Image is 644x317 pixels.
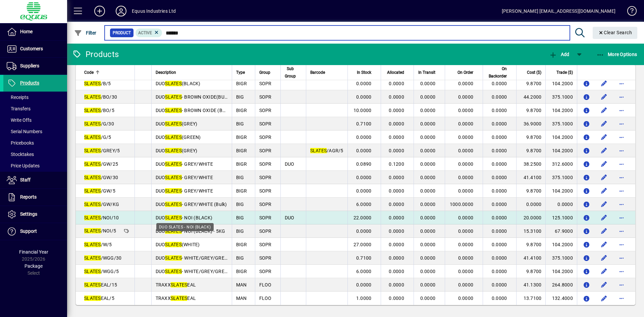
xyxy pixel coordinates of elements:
span: /GW/30 [84,175,118,180]
a: Knowledge Base [622,1,636,23]
span: DUO - GREY/WHITE (Bulk) [156,202,227,207]
span: BIG [236,228,244,234]
em: SLATES [165,108,182,113]
a: Reports [3,189,67,206]
span: SOPR [259,255,272,261]
button: More options [616,253,627,263]
span: DUO (WHITE) [156,242,200,247]
button: More options [616,239,627,250]
em: SLATES [165,135,182,140]
span: 0.0000 [492,242,507,247]
span: Description [156,69,176,76]
span: 0.0000 [420,121,436,126]
span: 0.0000 [458,108,474,113]
span: 0.0000 [458,135,474,140]
em: SLATES [165,228,182,234]
button: Edit [599,239,609,250]
em: SLATES [84,94,101,100]
em: SLATES [165,188,182,194]
span: 0.0000 [356,175,372,180]
span: Group [259,69,270,76]
span: 0.0000 [389,188,404,194]
em: SLATES [84,135,101,140]
span: /GW/5 [84,188,115,194]
span: In Stock [357,69,371,76]
button: Edit [599,186,609,196]
td: 0.0000 [545,198,577,211]
span: SOPR [259,242,272,247]
span: Price Updates [7,163,40,168]
span: BIGR [236,81,247,86]
td: 15.3100 [516,224,545,238]
button: Edit [599,212,609,223]
div: Type [236,69,251,76]
td: 9.8700 [516,104,545,117]
span: 0.0000 [458,148,474,153]
span: DUO [285,161,294,167]
button: Profile [110,5,132,17]
button: Edit [599,78,609,89]
span: /WGG/30 [84,255,121,261]
a: Price Updates [3,160,67,171]
span: On Backorder [487,65,507,80]
span: Cost ($) [527,69,541,76]
em: SLATES [84,121,101,126]
span: 0.0000 [492,148,507,153]
em: SLATES [165,121,182,126]
span: Financial Year [19,249,48,255]
button: Edit [599,145,609,156]
span: 0.0000 [356,228,372,234]
span: Pricebooks [7,140,34,146]
span: 0.0000 [389,242,404,247]
span: 0.7100 [356,255,372,261]
span: 0.0000 [492,94,507,100]
span: Suppliers [20,63,39,68]
span: /BO/5 [84,108,114,113]
span: BIG [236,175,244,180]
span: In Transit [418,69,435,76]
td: 104.2000 [545,265,577,278]
span: 0.0000 [458,188,474,194]
span: 0.0000 [420,135,436,140]
td: 9.8700 [516,144,545,157]
span: 0.0000 [458,228,474,234]
a: Support [3,223,67,240]
span: SOPR [259,175,272,180]
span: 0.0000 [420,228,436,234]
td: 375.1000 [545,251,577,265]
span: 0.0000 [356,94,372,100]
button: More Options [595,48,639,60]
span: /G/30 [84,121,114,126]
a: Suppliers [3,58,67,74]
button: More options [616,293,627,304]
button: Add [89,5,110,17]
em: SLATES [84,215,101,220]
div: Code [84,69,130,76]
span: 0.0000 [420,108,436,113]
button: More options [616,266,627,277]
span: Product [113,30,131,36]
span: 0.0000 [420,202,436,207]
span: 0.0000 [458,242,474,247]
div: In Stock [352,69,378,76]
td: 9.8700 [516,265,545,278]
em: SLATES [165,269,182,274]
span: DUO - BROWN OXIDE (BURGUNDY) [156,108,246,113]
span: 0.0000 [492,228,507,234]
span: Customers [20,46,43,51]
td: 9.8700 [516,77,545,90]
button: More options [616,279,627,290]
td: 36.9000 [516,117,545,130]
span: 0.0000 [420,255,436,261]
span: /BO/30 [84,94,117,100]
a: Pricebooks [3,137,67,149]
em: SLATES [165,81,182,86]
span: 0.0000 [389,94,404,100]
span: More Options [596,52,637,57]
span: /GREY/5 [84,148,120,153]
span: 0.0000 [420,175,436,180]
span: 0.0890 [356,161,372,167]
span: Receipts [7,95,29,100]
span: DUO - GREY/WHITE [156,188,213,194]
button: More options [616,145,627,156]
